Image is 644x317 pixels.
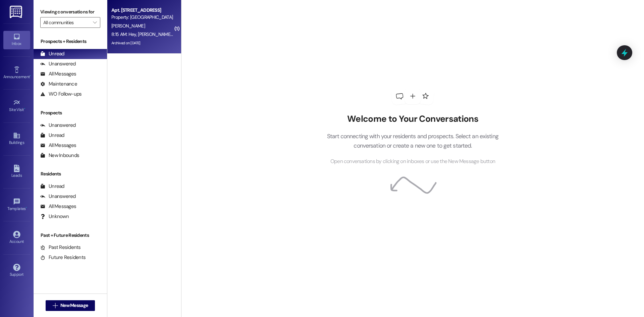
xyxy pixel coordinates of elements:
[40,203,76,210] div: All Messages
[3,262,30,280] a: Support
[111,31,388,37] div: 8:15 AM: Hey, [PERSON_NAME] and [PERSON_NAME]. Could you send me the link to the pay portal so th...
[330,157,495,166] span: Open conversations by clicking on inboxes or use the New Message button
[40,244,81,251] div: Past Residents
[3,196,30,214] a: Templates •
[111,7,173,14] div: Apt. [STREET_ADDRESS]
[3,163,30,181] a: Leads
[34,109,107,116] div: Prospects
[40,183,64,190] div: Unread
[40,193,76,200] div: Unanswered
[40,132,64,139] div: Unread
[43,17,90,28] input: All communities
[24,106,25,111] span: •
[40,60,76,67] div: Unanswered
[26,205,27,210] span: •
[40,81,77,88] div: Maintenance
[40,213,69,220] div: Unknown
[40,142,76,149] div: All Messages
[3,31,30,49] a: Inbox
[46,300,95,311] button: New Message
[3,229,30,247] a: Account
[10,6,23,18] img: ResiDesk Logo
[111,23,145,29] span: [PERSON_NAME]
[40,122,76,129] div: Unanswered
[40,254,86,261] div: Future Residents
[317,114,508,124] h2: Welcome to Your Conversations
[60,302,88,309] span: New Message
[30,73,31,78] span: •
[111,39,174,47] div: Archived on [DATE]
[34,232,107,239] div: Past + Future Residents
[34,170,107,177] div: Residents
[40,91,82,98] div: WO Follow-ups
[3,130,30,148] a: Buildings
[40,70,76,77] div: All Messages
[317,131,508,151] p: Start connecting with your residents and prospects. Select an existing conversation or create a n...
[40,7,100,17] label: Viewing conversations for
[34,38,107,45] div: Prospects + Residents
[40,152,79,159] div: New Inbounds
[3,97,30,115] a: Site Visit •
[53,303,58,308] i: 
[93,20,97,25] i: 
[40,50,64,57] div: Unread
[111,14,173,21] div: Property: [GEOGRAPHIC_DATA]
